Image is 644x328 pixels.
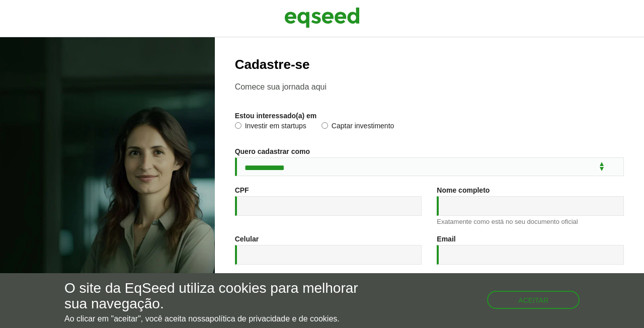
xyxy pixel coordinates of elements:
[321,122,328,129] input: Captar investimento
[321,122,394,132] label: Captar investimento
[437,187,490,194] label: Nome completo
[235,235,259,242] label: Celular
[284,5,360,30] img: EqSeed Logo
[235,112,317,119] label: Estou interessado(a) em
[64,281,373,312] h5: O site da EqSeed utiliza cookies para melhorar sua navegação.
[235,122,242,129] input: Investir em startups
[235,57,624,72] h2: Cadastre-se
[235,148,310,155] label: Quero cadastrar como
[235,82,624,92] p: Comece sua jornada aqui
[487,291,580,309] button: Aceitar
[235,187,249,194] label: CPF
[235,122,306,132] label: Investir em startups
[210,315,338,323] a: política de privacidade e de cookies
[437,218,624,225] div: Exatamente como está no seu documento oficial
[437,235,455,242] label: Email
[64,314,373,323] p: Ao clicar em "aceitar", você aceita nossa .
